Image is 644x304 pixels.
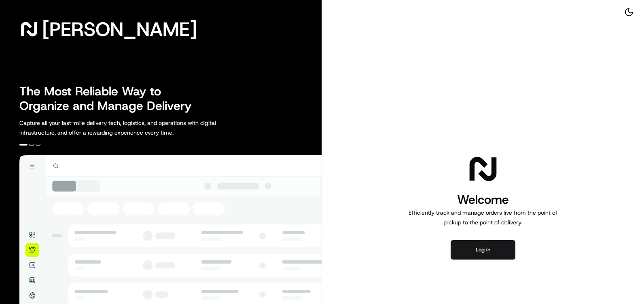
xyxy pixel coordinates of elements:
span: [PERSON_NAME] [42,21,197,37]
p: Efficiently track and manage orders live from the point of pickup to the point of delivery. [405,208,561,227]
p: Capture all your last-mile delivery tech, logistics, and operations with digital infrastructure, ... [19,118,252,137]
h2: The Most Reliable Way to Organize and Manage Delivery [19,84,201,113]
h1: Welcome [405,192,561,208]
button: Log in [451,240,515,260]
